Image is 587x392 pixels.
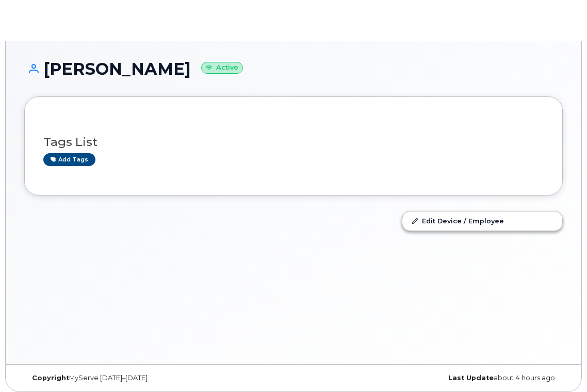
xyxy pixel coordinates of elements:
[24,374,293,382] div: MyServe [DATE]–[DATE]
[201,62,243,74] small: Active
[43,136,544,149] h3: Tags List
[448,374,494,382] strong: Last Update
[24,60,563,78] h1: [PERSON_NAME]
[293,374,563,382] div: about 4 hours ago
[402,211,562,230] a: Edit Device / Employee
[43,153,95,166] a: Add tags
[32,374,69,382] strong: Copyright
